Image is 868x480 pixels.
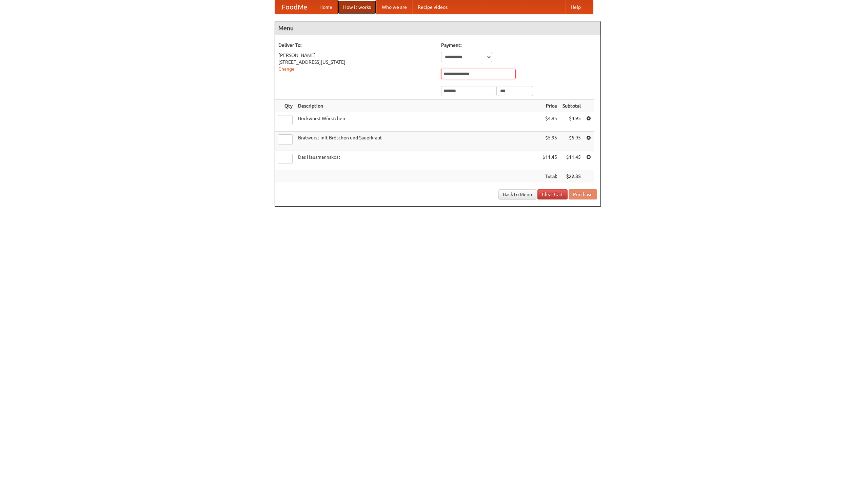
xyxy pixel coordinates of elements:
[560,100,584,112] th: Subtotal
[560,132,584,151] td: $5.95
[560,151,584,170] td: $11.45
[314,0,338,14] a: Home
[540,100,560,112] th: Price
[275,21,600,35] h4: Menu
[540,151,560,170] td: $11.45
[441,42,597,49] h5: Payment:
[560,112,584,132] td: $4.95
[537,189,568,199] a: Clear Cart
[560,170,584,183] th: $22.35
[540,112,560,132] td: $4.95
[275,0,314,14] a: FoodMe
[569,189,597,199] button: Purchase
[295,112,540,132] td: Bockwurst Würstchen
[295,100,540,112] th: Description
[565,0,586,14] a: Help
[338,0,376,14] a: How it works
[295,132,540,151] td: Bratwurst mit Brötchen und Sauerkraut
[540,170,560,183] th: Total:
[498,189,536,199] a: Back to Menu
[540,132,560,151] td: $5.95
[278,42,434,49] h5: Deliver To:
[278,66,295,72] a: Change
[275,100,295,112] th: Qty
[295,151,540,170] td: Das Hausmannskost
[278,59,434,65] div: [STREET_ADDRESS][US_STATE]
[278,52,434,59] div: [PERSON_NAME]
[376,0,412,14] a: Who we are
[412,0,453,14] a: Recipe videos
